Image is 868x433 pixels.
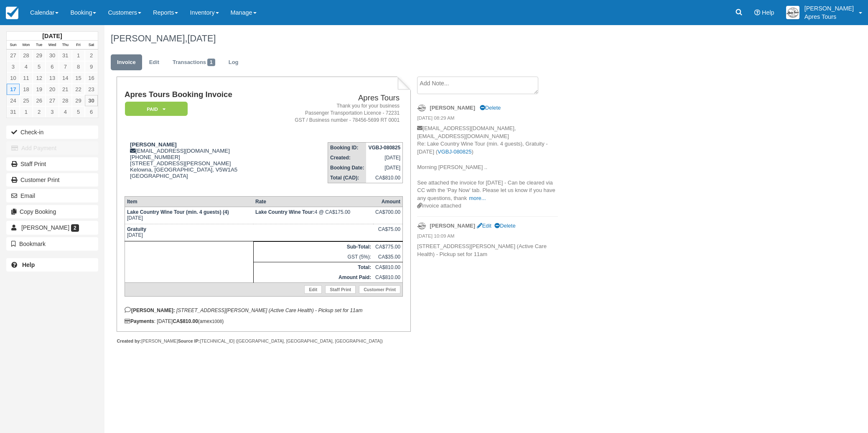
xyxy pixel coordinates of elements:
a: 15 [72,72,85,84]
a: 4 [20,61,33,72]
a: Customer Print [359,285,400,294]
a: Invoice [111,54,142,71]
a: Edit [477,223,491,229]
a: 30 [85,95,98,106]
a: Delete [494,223,515,229]
div: Invoice attached [417,202,558,210]
p: [EMAIL_ADDRESS][DOMAIN_NAME], [EMAIL_ADDRESS][DOMAIN_NAME] Re: Lake Country Wine Tour (min. 4 gue... [417,125,558,202]
small: 1008 [212,319,222,324]
a: Edit [304,285,322,294]
td: [DATE] [125,207,253,224]
a: 29 [33,50,46,61]
button: Check-in [6,126,98,139]
a: 13 [46,72,59,84]
th: Tue [33,41,46,50]
a: 2 [85,50,98,61]
td: CA$810.00 [373,272,403,283]
a: Customer Print [6,173,98,187]
a: 31 [7,106,20,118]
a: 18 [20,84,33,95]
a: 31 [59,50,72,61]
a: 27 [7,50,20,61]
th: Booking Date: [328,163,367,173]
th: Sub-Total: [253,241,373,252]
th: Rate [253,196,373,207]
td: CA$775.00 [373,241,403,252]
a: 6 [85,106,98,118]
img: A1 [786,6,799,19]
a: 1 [72,50,85,61]
a: 25 [20,95,33,106]
div: CA$700.00 [375,209,400,222]
img: checkfront-main-nav-mini-logo.png [6,7,18,19]
span: 1 [207,59,215,66]
span: [PERSON_NAME] [21,224,69,231]
td: CA$35.00 [373,252,403,262]
a: 6 [46,61,59,72]
a: 5 [72,106,85,118]
th: Booking ID: [328,143,367,153]
em: [STREET_ADDRESS][PERSON_NAME] (Active Care Health) - Pickup set for 11am [176,307,362,313]
a: Paid [125,101,185,117]
a: 3 [7,61,20,72]
strong: Source IP: [178,338,200,343]
b: Help [22,261,35,268]
a: 17 [7,84,20,95]
strong: CA$810.00 [173,318,198,324]
strong: [PERSON_NAME] [430,223,475,229]
h1: Apres Tours Booking Invoice [125,90,265,99]
a: 16 [85,72,98,84]
a: 28 [59,95,72,106]
strong: [PERSON_NAME]: [125,307,175,313]
a: 14 [59,72,72,84]
a: Staff Print [6,157,98,171]
strong: Created by: [117,338,141,343]
span: [DATE] [187,33,216,44]
a: 3 [46,106,59,118]
button: Email [6,189,98,202]
a: 1 [20,106,33,118]
a: more... [469,195,486,201]
a: 4 [59,106,72,118]
strong: Lake Country Wine Tour (min. 4 guests) (4) [127,209,229,215]
a: 9 [85,61,98,72]
a: 5 [33,61,46,72]
td: [DATE] [366,163,402,173]
a: 29 [72,95,85,106]
strong: Gratuity [127,226,146,232]
a: Edit [143,54,165,71]
a: Help [6,258,98,272]
a: 28 [20,50,33,61]
div: : [DATE] (amex ) [125,318,403,324]
a: [PERSON_NAME] 2 [6,221,98,234]
strong: [DATE] [42,33,62,39]
th: Amount Paid: [253,272,373,283]
span: Help [762,9,774,16]
td: 4 @ CA$175.00 [253,207,373,224]
p: Apres Tours [804,13,854,21]
a: 23 [85,84,98,95]
td: [DATE] [366,153,402,163]
a: 21 [59,84,72,95]
a: Log [222,54,245,71]
th: Mon [20,41,33,50]
td: GST (5%): [253,252,373,262]
span: 2 [71,224,79,232]
a: 7 [59,61,72,72]
a: 27 [46,95,59,106]
a: 8 [72,61,85,72]
th: Created: [328,153,367,163]
a: 30 [46,50,59,61]
a: Transactions1 [166,54,221,71]
th: Sat [85,41,98,50]
th: Total: [253,262,373,272]
button: Bookmark [6,237,98,251]
address: Thank you for your business Passenger Transportation Licence - 72231 GST / Business number - 7845... [268,102,400,124]
a: VGBJ-080825 [438,149,471,155]
p: [PERSON_NAME] [804,4,854,13]
strong: VGBJ-080825 [368,145,400,151]
h1: [PERSON_NAME], [111,33,749,44]
strong: [PERSON_NAME] [130,141,177,148]
a: 11 [20,72,33,84]
div: [EMAIL_ADDRESS][DOMAIN_NAME] [PHONE_NUMBER] [STREET_ADDRESS][PERSON_NAME] Kelowna, [GEOGRAPHIC_DA... [125,141,265,190]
